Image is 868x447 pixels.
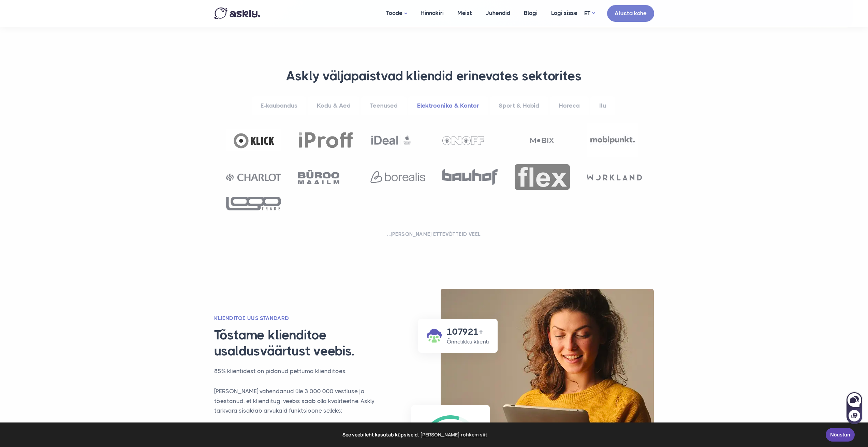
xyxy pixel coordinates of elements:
img: Bauhof [442,169,498,185]
span: See veebileht kasutab küpsiseid. [10,430,821,440]
a: Horeca [550,96,589,115]
h2: ...[PERSON_NAME] ettevõtteid veel [223,231,646,238]
img: Klick [226,129,281,151]
a: Ilu [590,96,615,115]
img: iProff [298,132,353,148]
a: ET [584,9,595,18]
img: Workland [587,174,642,180]
h2: KLIENDITOE UUS STANDARD [214,315,389,322]
h3: Tõstame klienditoe usaldusväärtust veebis. [214,327,398,360]
a: Sport & Hobid [490,96,548,115]
p: Õnnelikku klienti [447,338,489,346]
a: learn more about cookies [419,430,488,440]
img: Ideal [370,132,412,148]
iframe: Askly chat [846,391,863,425]
img: ONOFF [442,136,484,145]
img: Charlot [226,174,281,181]
img: Logotrade [226,197,281,210]
a: E-kaubandus [252,96,306,115]
img: Büroomaailm [298,170,339,184]
p: [PERSON_NAME] vahendanud üle 3 000 000 vestluse ja tõestanud, et klienditugi veebis saab olla kva... [214,386,389,416]
img: Mobipunkt [587,123,638,157]
a: Nõustun [826,428,855,442]
img: Borealis [370,171,426,183]
a: Alusta kohe [607,5,654,22]
img: Askly [214,7,260,19]
a: Kodu & Aed [308,96,359,115]
h3: 107921+ [447,326,489,338]
a: Teenused [361,96,407,115]
img: Flex Sülearvutikeskus [515,164,570,190]
h3: Askly väljapaistvad kliendid erinevates sektorites [223,68,646,84]
img: Mobix [530,138,554,143]
p: 85% klientidest on pidanud pettuma klienditoes. [214,366,389,376]
a: Elektroonika & Kontor [408,96,488,115]
div: 60 [422,415,480,444]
